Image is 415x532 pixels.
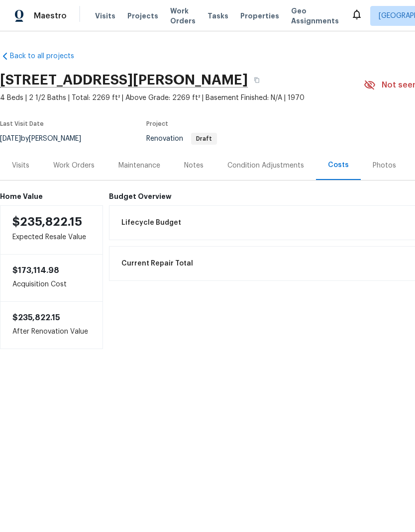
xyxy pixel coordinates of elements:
span: $235,822.15 [12,314,60,322]
span: Maestro [34,11,67,21]
span: Current Repair Total [121,259,193,268]
span: $173,114.98 [12,266,59,274]
div: Visits [12,161,29,171]
span: Project [146,121,168,127]
span: Work Orders [170,6,196,26]
div: Notes [184,161,204,171]
span: Lifecycle Budget [121,218,181,228]
span: $235,822.15 [12,216,82,228]
div: Photos [373,161,396,171]
span: Visits [95,11,115,21]
div: Costs [328,160,349,170]
div: Maintenance [118,161,160,171]
button: Copy Address [248,71,266,89]
div: Condition Adjustments [227,161,304,171]
div: Work Orders [53,161,95,171]
span: Tasks [207,12,228,19]
span: Geo Assignments [291,6,339,26]
span: Projects [127,11,158,21]
span: Properties [240,11,279,21]
span: Renovation [146,135,217,142]
span: Draft [192,136,216,142]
